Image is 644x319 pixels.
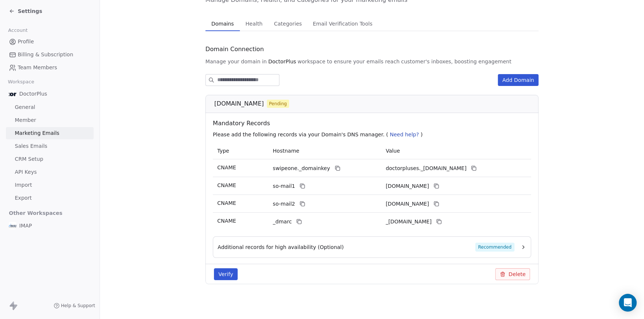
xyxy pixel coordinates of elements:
[217,165,236,170] span: CNAME
[208,19,237,29] span: Domains
[9,90,16,97] img: logo-Doctor-Plus.jpg
[273,218,292,226] span: _dmarc
[386,200,429,208] span: doctorpluses2.swipeone.email
[15,194,32,202] span: Export
[15,129,59,137] span: Marketing Emails
[18,64,57,72] span: Team Members
[9,222,16,229] img: IMAP_Logo_ok.jpg
[217,182,236,188] span: CNAME
[6,192,94,204] a: Export
[6,36,94,48] a: Profile
[242,19,265,29] span: Health
[6,49,94,61] a: Billing & Subscription
[310,19,375,29] span: Email Verification Tools
[15,155,43,163] span: CRM Setup
[15,181,32,189] span: Import
[15,142,47,150] span: Sales Emails
[298,58,400,65] span: workspace to ensure your emails reach
[6,166,94,178] a: API Keys
[6,62,94,74] a: Team Members
[19,222,32,229] span: IMAP
[269,100,287,107] span: Pending
[218,243,344,251] span: Additional records for high availability (Optional)
[214,99,264,108] span: [DOMAIN_NAME]
[6,127,94,139] a: Marketing Emails
[386,218,432,226] span: _dmarc.swipeone.email
[498,74,539,86] button: Add Domain
[386,165,466,172] span: doctorpluses._domainkey.swipeone.email
[6,140,94,152] a: Sales Emails
[386,182,429,190] span: doctorpluses1.swipeone.email
[268,58,296,65] span: DoctorPlus
[205,45,264,54] span: Domain Connection
[273,165,330,172] span: swipeone._domainkey
[5,76,37,87] span: Workspace
[15,168,37,176] span: API Keys
[475,243,514,252] span: Recommended
[401,58,511,65] span: customer's inboxes, boosting engagement
[217,200,236,206] span: CNAME
[273,182,295,190] span: so-mail1
[15,116,36,124] span: Member
[5,25,31,36] span: Account
[495,268,530,280] button: Delete
[18,51,73,59] span: Billing & Subscription
[15,103,35,111] span: General
[214,268,238,280] button: Verify
[6,114,94,126] a: Member
[205,58,267,65] span: Manage your domain in
[18,7,42,15] span: Settings
[6,179,94,191] a: Import
[273,148,299,154] span: Hostname
[619,294,637,312] div: Open Intercom Messenger
[386,148,400,154] span: Value
[271,19,305,29] span: Categories
[213,131,534,138] p: Please add the following records via your Domain's DNS manager. ( )
[218,243,526,252] button: Additional records for high availability (Optional)Recommended
[390,132,419,137] span: Need help?
[9,7,42,15] a: Settings
[18,38,34,46] span: Profile
[6,153,94,165] a: CRM Setup
[213,119,534,128] span: Mandatory Records
[217,147,264,155] p: Type
[19,90,47,97] span: DoctorPlus
[61,303,95,309] span: Help & Support
[6,207,66,219] span: Other Workspaces
[54,303,95,309] a: Help & Support
[217,218,236,224] span: CNAME
[6,101,94,113] a: General
[273,200,295,208] span: so-mail2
